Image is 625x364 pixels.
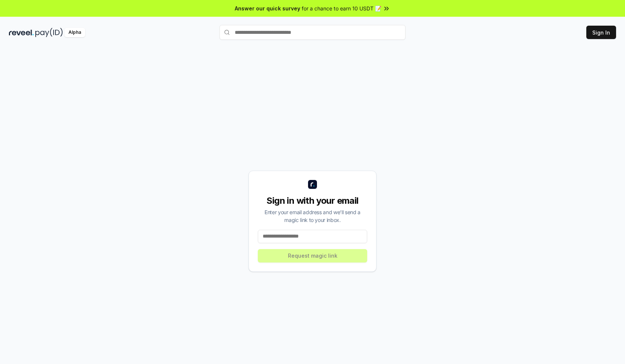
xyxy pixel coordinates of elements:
[302,4,381,12] span: for a chance to earn 10 USDT 📝
[308,180,317,189] img: logo_small
[586,26,616,39] button: Sign In
[35,28,63,37] img: pay_id
[64,28,85,37] div: Alpha
[9,28,34,37] img: reveel_dark
[235,4,300,12] span: Answer our quick survey
[258,195,367,207] div: Sign in with your email
[258,208,367,224] div: Enter your email address and we’ll send a magic link to your inbox.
